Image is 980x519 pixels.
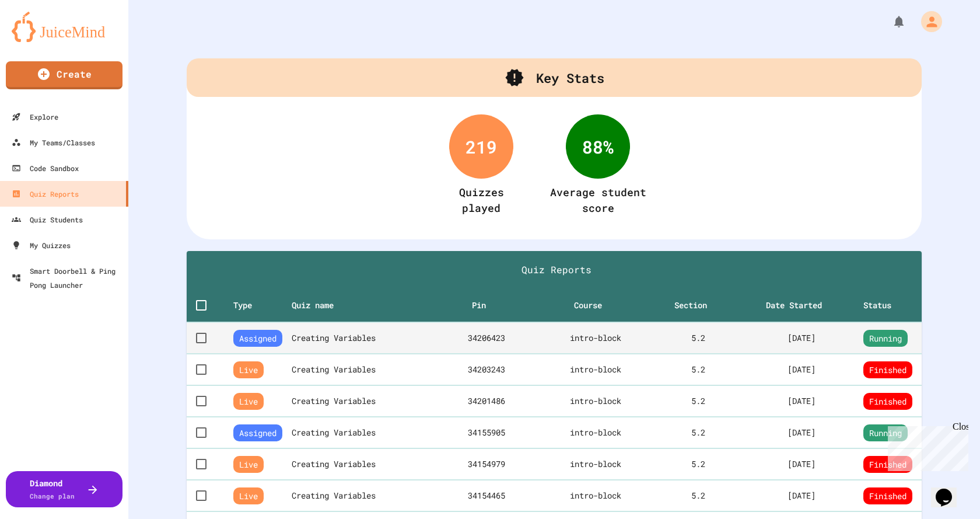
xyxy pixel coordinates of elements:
[544,332,647,344] div: intro-block
[233,487,264,504] span: Live
[544,395,647,407] div: intro-block
[292,480,437,511] th: Creating Variables
[292,298,349,312] span: Quiz name
[12,238,71,252] div: My Quizzes
[12,264,124,292] div: Smart Doorbell & Ping Pong Launcher
[292,448,437,480] th: Creating Variables
[666,332,730,344] div: 5 . 2
[548,184,647,216] div: Average student score
[740,354,863,385] td: [DATE]
[5,5,80,74] div: Chat with us now!Close
[666,395,730,407] div: 5 . 2
[12,110,58,124] div: Explore
[187,58,922,97] div: Key Stats
[740,448,863,480] td: [DATE]
[449,114,513,179] div: 219
[459,184,504,216] div: Quizzes played
[863,330,908,347] span: Running
[666,458,730,470] div: 5 . 2
[437,448,535,480] td: 34154979
[437,385,535,417] td: 34201486
[12,187,79,201] div: Quiz Reports
[6,61,123,89] a: Create
[30,492,75,500] span: Change plan
[30,477,75,501] div: Diamond
[544,427,647,438] div: intro-block
[666,427,730,438] div: 5 . 2
[666,490,730,501] div: 5 . 2
[544,490,647,501] div: intro-block
[233,361,264,378] span: Live
[12,135,95,149] div: My Teams/Classes
[870,12,909,32] div: My Notifications
[566,114,630,179] div: 88 %
[674,298,722,312] span: Section
[666,364,730,375] div: 5 . 2
[740,322,863,354] td: [DATE]
[12,12,117,42] img: logo-orange.svg
[233,456,264,473] span: Live
[544,364,647,375] div: intro-block
[437,354,535,385] td: 34203243
[292,322,437,354] th: Creating Variables
[740,385,863,417] td: [DATE]
[233,298,267,312] span: Type
[437,480,535,511] td: 34154465
[883,422,968,471] iframe: chat widget
[863,456,912,473] span: Finished
[863,298,907,312] span: Status
[196,263,917,277] h1: Quiz Reports
[437,417,535,448] td: 34155905
[233,330,282,347] span: Assigned
[740,480,863,511] td: [DATE]
[472,298,501,312] span: Pin
[233,424,282,441] span: Assigned
[863,393,912,410] span: Finished
[12,213,83,227] div: Quiz Students
[292,354,437,385] th: Creating Variables
[233,393,264,410] span: Live
[766,298,837,312] span: Date Started
[909,8,945,35] div: My Account
[6,471,123,507] button: DiamondChange plan
[931,472,968,507] iframe: chat widget
[437,322,535,354] td: 34206423
[863,424,908,441] span: Running
[740,417,863,448] td: [DATE]
[863,361,912,378] span: Finished
[292,385,437,417] th: Creating Variables
[544,458,647,470] div: intro-block
[12,161,79,175] div: Code Sandbox
[863,487,912,504] span: Finished
[574,298,617,312] span: Course
[292,417,437,448] th: Creating Variables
